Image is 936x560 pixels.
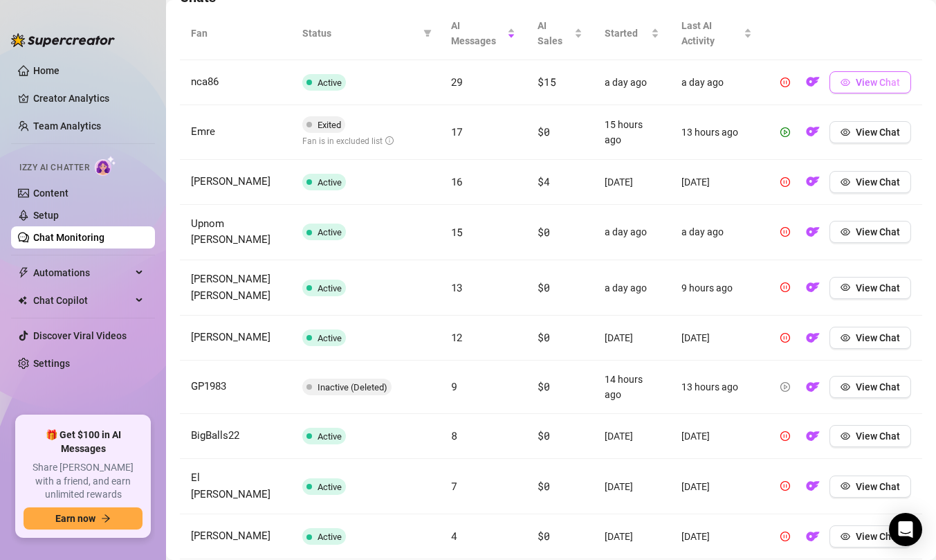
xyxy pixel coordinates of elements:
[889,513,922,546] div: Open Intercom Messenger
[33,65,59,76] a: Home
[33,358,70,369] a: Settings
[318,431,342,442] span: Active
[538,174,549,188] span: $4
[856,431,900,442] span: View Chat
[802,277,824,299] button: OF
[538,18,571,48] span: AI Sales
[802,434,824,445] a: OF
[423,29,432,37] span: filter
[191,273,270,302] span: [PERSON_NAME] [PERSON_NAME]
[101,514,111,523] span: arrow-right
[856,177,900,188] span: View Chat
[538,428,549,442] span: $0
[55,513,95,524] span: Earn now
[451,379,457,393] span: 9
[594,260,670,316] td: a day ago
[33,289,131,311] span: Chat Copilot
[11,33,115,47] img: logo-BBDzfeDw.svg
[856,381,900,392] span: View Chat
[806,280,820,294] img: OF
[829,376,911,398] button: View Chat
[856,481,900,492] span: View Chat
[594,414,670,459] td: [DATE]
[856,531,900,542] span: View Chat
[451,18,505,48] span: AI Messages
[670,459,763,514] td: [DATE]
[841,431,850,441] span: eye
[802,71,824,93] button: OF
[538,280,549,294] span: $0
[385,136,394,145] span: info-circle
[33,120,101,132] a: Team Analytics
[806,174,820,188] img: OF
[451,529,457,543] span: 4
[318,283,342,293] span: Active
[802,476,824,498] button: OF
[841,333,850,343] span: eye
[802,121,824,143] button: OF
[451,174,463,188] span: 16
[802,171,824,193] button: OF
[33,262,131,284] span: Automations
[318,120,341,130] span: Exited
[538,125,549,138] span: $0
[829,121,911,143] button: View Chat
[302,26,418,41] span: Status
[302,136,394,146] span: Fan is in excluded list
[451,479,457,493] span: 7
[594,60,670,105] td: a day ago
[856,282,900,293] span: View Chat
[780,282,790,292] span: pause-circle
[670,514,763,559] td: [DATE]
[856,226,900,237] span: View Chat
[802,385,824,396] a: OF
[829,171,911,193] button: View Chat
[18,267,29,278] span: thunderbolt
[670,361,763,414] td: 13 hours ago
[191,75,219,88] span: nca86
[33,232,104,243] a: Chat Monitoring
[802,534,824,545] a: OF
[594,514,670,559] td: [DATE]
[594,459,670,514] td: [DATE]
[33,330,127,341] a: Discover Viral Videos
[594,205,670,260] td: a day ago
[780,532,790,541] span: pause-circle
[780,333,790,343] span: pause-circle
[802,336,824,347] a: OF
[451,225,463,239] span: 15
[841,78,850,87] span: eye
[538,330,549,344] span: $0
[191,125,215,138] span: Emre
[681,18,741,48] span: Last AI Activity
[318,482,342,492] span: Active
[802,525,824,548] button: OF
[802,285,824,296] a: OF
[806,429,820,443] img: OF
[806,75,820,89] img: OF
[538,479,549,493] span: $0
[95,156,116,176] img: AI Chatter
[451,75,463,89] span: 29
[191,331,270,343] span: [PERSON_NAME]
[594,361,670,414] td: 14 hours ago
[440,7,527,60] th: AI Messages
[24,507,143,530] button: Earn nowarrow-right
[780,481,790,491] span: pause-circle
[33,188,68,199] a: Content
[318,333,342,343] span: Active
[802,221,824,243] button: OF
[802,327,824,349] button: OF
[802,376,824,398] button: OF
[829,525,911,548] button: View Chat
[24,461,143,502] span: Share [PERSON_NAME] with a friend, and earn unlimited rewards
[670,414,763,459] td: [DATE]
[806,380,820,394] img: OF
[538,225,549,239] span: $0
[318,532,342,542] span: Active
[594,7,670,60] th: Started
[191,175,270,188] span: [PERSON_NAME]
[451,280,463,294] span: 13
[841,227,850,237] span: eye
[806,530,820,543] img: OF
